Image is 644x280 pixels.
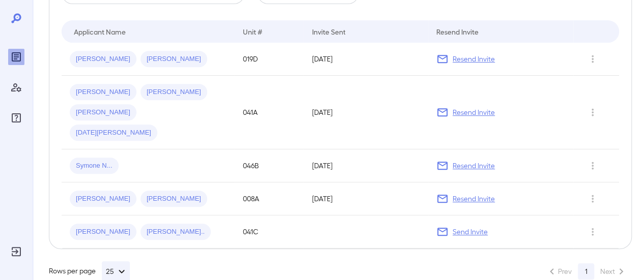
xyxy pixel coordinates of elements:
td: 008A [235,182,304,215]
td: [DATE] [303,149,428,182]
span: [PERSON_NAME] [70,108,136,117]
p: Send Invite [453,227,488,237]
div: Manage Users [8,79,24,96]
div: Unit # [243,25,262,38]
div: Resend Invite [436,25,479,38]
span: [PERSON_NAME] [70,54,136,64]
button: Row Actions [584,191,601,207]
span: [PERSON_NAME] [70,194,136,204]
div: Reports [8,49,24,65]
td: 041C [235,215,304,248]
span: Symone N... [70,161,119,171]
button: page 1 [578,263,594,279]
span: [PERSON_NAME] [141,87,207,97]
button: Row Actions [584,104,601,120]
span: [DATE][PERSON_NAME] [70,128,157,138]
span: [PERSON_NAME] [141,194,207,204]
span: [PERSON_NAME] [70,87,136,97]
td: 019D [235,43,304,76]
td: [DATE] [303,43,428,76]
div: Log Out [8,243,24,260]
td: [DATE] [303,182,428,215]
td: 046B [235,149,304,182]
p: Resend Invite [453,107,495,117]
span: [PERSON_NAME] [70,227,136,237]
td: 041A [235,76,304,149]
div: Applicant Name [74,25,126,38]
button: Row Actions [584,51,601,67]
p: Resend Invite [453,161,495,171]
span: [PERSON_NAME].. [141,227,211,237]
button: Row Actions [584,158,601,174]
td: [DATE] [303,76,428,149]
p: Resend Invite [453,194,495,204]
button: Row Actions [584,224,601,240]
div: Invite Sent [312,25,345,38]
div: FAQ [8,110,24,126]
p: Resend Invite [453,54,495,64]
span: [PERSON_NAME] [141,54,207,64]
nav: pagination navigation [541,263,632,279]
